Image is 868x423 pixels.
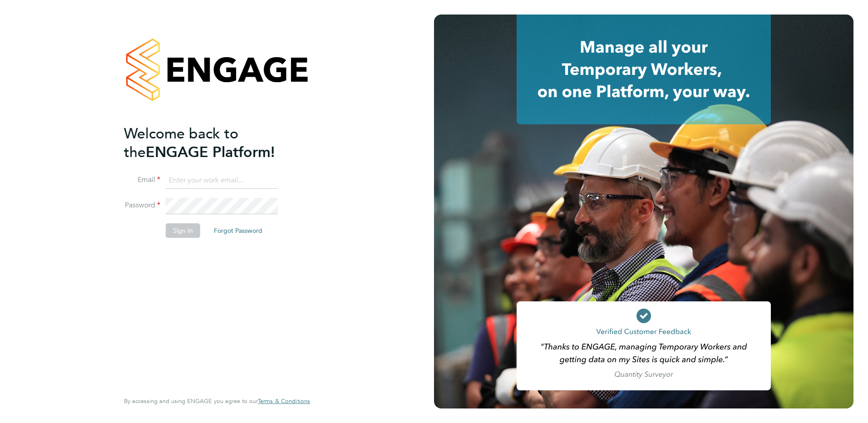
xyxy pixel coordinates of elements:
[124,175,160,185] label: Email
[258,398,310,405] a: Terms & Conditions
[124,201,160,210] label: Password
[166,223,200,238] button: Sign In
[124,397,310,405] span: By accessing and using ENGAGE you agree to our
[124,125,238,161] span: Welcome back to the
[166,172,278,189] input: Enter your work email...
[207,223,270,238] button: Forgot Password
[124,124,301,162] h2: ENGAGE Platform!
